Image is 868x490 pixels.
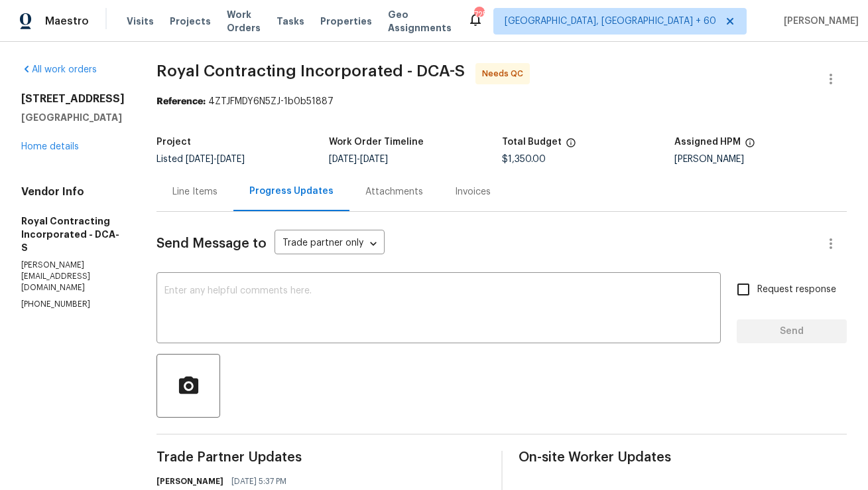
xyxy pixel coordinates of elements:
h5: Project [156,137,191,147]
h5: [GEOGRAPHIC_DATA] [21,111,125,124]
h6: [PERSON_NAME] [156,475,223,488]
h5: Royal Contracting Incorporated - DCA-S [21,214,125,254]
div: 725 [474,8,483,21]
span: Properties [320,15,372,28]
span: Visits [127,15,154,28]
div: Trade partner only [275,233,385,255]
span: Request response [757,283,836,297]
h5: Total Budget [502,137,562,147]
span: Maestro [45,15,89,28]
p: [PHONE_NUMBER] [21,299,125,310]
span: - [186,155,245,164]
h4: Vendor Info [21,185,125,199]
div: Line Items [172,185,217,199]
span: [DATE] 5:37 PM [231,475,286,488]
a: All work orders [21,65,97,74]
span: [DATE] [217,155,245,164]
div: Invoices [455,185,491,199]
div: Progress Updates [249,185,334,198]
span: Needs QC [482,67,528,80]
span: Royal Contracting Incorporated - DCA-S [156,63,465,79]
span: Listed [156,155,245,164]
div: Attachments [365,185,423,199]
span: Projects [170,15,211,28]
span: [DATE] [329,155,357,164]
span: Trade Partner Updates [156,451,485,464]
h5: Work Order Timeline [329,137,424,147]
a: Home details [21,142,79,151]
div: [PERSON_NAME] [674,155,847,164]
span: $1,350.00 [502,155,546,164]
span: The hpm assigned to this work order. [745,137,755,155]
span: Geo Assignments [388,8,452,35]
span: [GEOGRAPHIC_DATA], [GEOGRAPHIC_DATA] + 60 [505,15,716,28]
div: 4ZTJFMDY6N5ZJ-1b0b51887 [156,95,847,108]
span: - [329,155,388,164]
b: Reference: [156,97,206,106]
span: [DATE] [186,155,214,164]
span: [DATE] [360,155,388,164]
span: Tasks [277,17,304,26]
p: [PERSON_NAME][EMAIL_ADDRESS][DOMAIN_NAME] [21,260,125,293]
span: On-site Worker Updates [519,451,847,464]
span: The total cost of line items that have been proposed by Opendoor. This sum includes line items th... [566,137,576,155]
span: Send Message to [156,237,267,250]
span: [PERSON_NAME] [778,15,859,28]
h2: [STREET_ADDRESS] [21,92,125,106]
span: Work Orders [227,8,261,35]
h5: Assigned HPM [674,137,741,147]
